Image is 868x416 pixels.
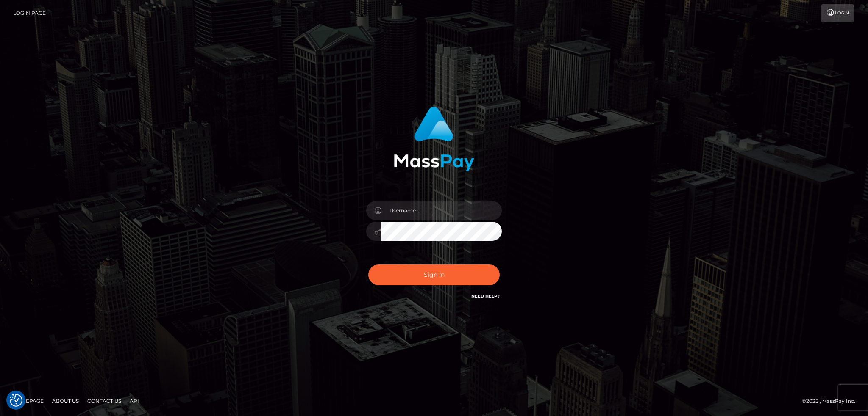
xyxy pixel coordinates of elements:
[13,4,46,22] a: Login Page
[10,394,22,407] button: Consent Preferences
[126,394,142,408] a: API
[368,264,500,285] button: Sign in
[471,293,500,299] a: Need Help?
[9,394,47,408] a: Homepage
[84,394,125,408] a: Contact Us
[10,394,22,407] img: Revisit consent button
[394,107,474,171] img: MassPay Login
[49,394,82,408] a: About Us
[821,4,854,22] a: Login
[802,397,862,406] div: © 2025 , MassPay Inc.
[381,201,502,220] input: Username...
